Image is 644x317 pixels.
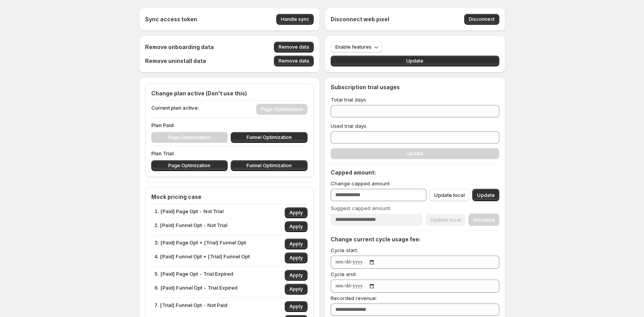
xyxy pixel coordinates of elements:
[289,224,303,230] span: Apply
[331,56,499,66] button: Update
[276,14,314,25] button: Handle sync
[289,286,303,292] span: Apply
[151,90,308,97] h4: Change plan active (Don't use this)
[464,14,499,25] button: Disconnect
[154,253,250,263] p: 4. [Paid] Funnel Opt + [Trial] Funnel Opt
[331,205,390,211] span: Suggest capped amount
[406,58,423,64] span: Update
[151,149,308,157] p: Plan Trial:
[289,255,303,261] span: Apply
[151,160,228,171] button: Page Optimization
[151,193,308,201] h4: Mock pricing case
[331,123,367,129] span: Used trial days
[279,44,309,50] span: Remove data
[281,16,309,22] span: Handle sync
[331,271,357,277] span: Cycle end:
[335,44,372,50] span: Enable features
[231,160,308,171] button: Funnel Optimization
[145,43,214,51] h4: Remove onboarding data
[331,15,389,23] h4: Disconnect web pixel
[331,42,382,53] button: Enable features
[289,272,303,278] span: Apply
[285,270,308,281] button: Apply
[154,301,227,312] p: 7. [Trial] Funnel Opt - Not Paid
[289,241,303,247] span: Apply
[331,97,366,103] span: Total trial days
[331,83,400,91] h4: Subscription trial usages
[247,163,292,169] span: Funnel Optimization
[285,284,308,295] button: Apply
[279,58,309,64] span: Remove data
[331,247,358,253] span: Cycle start:
[285,221,308,232] button: Apply
[274,42,314,53] button: Remove data
[472,189,499,201] button: Update
[331,295,377,301] span: Recorded revenue:
[168,163,210,169] span: Page Optimization
[477,191,495,199] span: Update
[154,207,223,218] p: 1. [Paid] Page Opt - Not Trial
[154,284,237,295] p: 6. [Paid] Funnel Opt - Trial Expired
[285,301,308,312] button: Apply
[285,239,308,249] button: Apply
[331,180,390,186] span: Change capped amount
[289,303,303,310] span: Apply
[285,207,308,218] button: Apply
[145,57,206,65] h4: Remove uninstall data
[154,270,233,281] p: 5. [Paid] Page Opt - Trial Expired
[331,236,499,243] h4: Change current cycle usage fee:
[429,189,469,201] button: Update local
[434,191,465,199] span: Update local
[151,104,199,115] p: Current plan active:
[231,132,308,143] button: Funnel Optimization
[145,15,197,23] h4: Sync access token
[247,134,292,141] span: Funnel Optimization
[151,121,308,129] p: Plan Paid:
[154,239,246,249] p: 3. [Paid] Page Opt + [Trial] Funnel Opt
[331,169,499,176] h4: Capped amount:
[285,253,308,263] button: Apply
[289,210,303,216] span: Apply
[154,221,227,232] p: 2. [Paid] Funnel Opt - Not Trial
[469,16,495,22] span: Disconnect
[274,56,314,66] button: Remove data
